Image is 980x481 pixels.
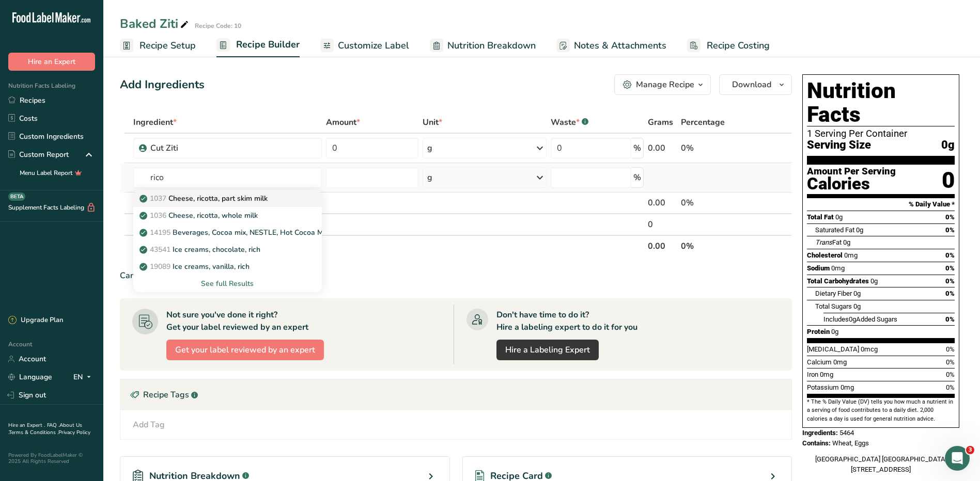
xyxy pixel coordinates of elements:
div: Don't have time to do it? Hire a labeling expert to do it for you [496,309,637,333]
span: 43541 [150,245,170,254]
section: * The % Daily Value (DV) tells you how much a nutrient in a serving of food contributes to a dail... [807,398,955,423]
div: 0.00 [648,142,677,154]
div: g [427,142,432,154]
i: Trans [815,238,832,246]
span: Grams [648,116,673,129]
iframe: Intercom live chat [945,446,970,471]
div: 0% [681,197,743,209]
span: 0g [870,277,878,285]
div: [GEOGRAPHIC_DATA] [GEOGRAPHIC_DATA] [STREET_ADDRESS] [802,454,959,474]
div: Recipe Tags [120,379,791,410]
a: Recipe Costing [687,34,770,57]
p: Cheese, ricotta, part skim milk [142,193,268,204]
span: Total Carbohydrates [807,277,869,285]
span: 0g [856,226,863,234]
button: Hire an Expert [8,53,95,71]
p: Cheese, ricotta, whole milk [142,210,258,221]
p: Ice creams, chocolate, rich [142,244,260,255]
span: Recipe Builder [236,38,300,52]
span: 0% [946,383,955,391]
span: Total Sugars [815,302,852,310]
div: 0 [648,218,677,231]
div: Waste [551,116,588,129]
span: 0g [849,315,856,323]
span: Cholesterol [807,251,843,259]
a: 1036Cheese, ricotta, whole milk [133,207,322,224]
div: Recipe Code: 10 [195,21,241,30]
span: 19089 [150,262,170,271]
span: [MEDICAL_DATA] [807,345,859,353]
span: 3 [966,446,974,454]
span: 1037 [150,194,166,203]
span: 0mg [841,383,854,391]
span: 0mg [833,358,847,366]
input: Add Ingredient [133,167,322,188]
span: Saturated Fat [815,226,854,234]
a: 1037Cheese, ricotta, part skim milk [133,190,322,207]
a: Privacy Policy [58,429,90,436]
div: 1 Serving Per Container [807,129,955,139]
div: Can't find your ingredient? [120,269,792,282]
span: 0% [945,213,955,221]
span: 0% [945,290,955,297]
div: 0 [942,167,955,194]
span: Recipe Setup [139,39,196,53]
span: 0% [945,315,955,323]
a: 43541Ice creams, chocolate, rich [133,241,322,258]
div: Cut Ziti [150,142,279,154]
p: Ice creams, vanilla, rich [142,261,250,272]
span: 0mcg [861,345,878,353]
span: Unit [423,116,442,129]
div: Calories [807,177,896,191]
span: Ingredients: [802,429,838,437]
span: 0g [843,238,850,246]
button: Download [719,74,792,95]
div: Amount Per Serving [807,167,896,177]
th: Net Totals [131,235,646,256]
h1: Nutrition Facts [807,79,955,126]
span: 0g [941,139,955,152]
div: See full Results [133,275,322,292]
span: Protein [807,328,830,335]
span: 0mg [831,264,845,272]
button: Get your label reviewed by an expert [166,340,324,360]
span: Dietary Fiber [815,290,852,297]
span: 0% [945,264,955,272]
span: Nutrition Breakdown [447,39,536,53]
div: Upgrade Plan [8,315,63,326]
th: 0% [679,235,745,256]
span: Serving Size [807,139,871,152]
a: Hire an Expert . [8,422,45,429]
span: Get your label reviewed by an expert [175,344,315,356]
section: % Daily Value * [807,198,955,211]
span: 0% [945,251,955,259]
div: Add Tag [133,419,165,431]
div: BETA [8,193,25,201]
span: Sodium [807,264,830,272]
div: 0.00 [648,197,677,209]
span: Includes Added Sugars [823,315,897,323]
a: Customize Label [320,34,409,57]
span: 0g [853,290,861,297]
a: Recipe Setup [120,34,196,57]
span: Ingredient [133,116,177,129]
span: 0% [945,226,955,234]
a: Terms & Conditions . [9,429,58,436]
span: Amount [326,116,360,129]
a: About Us . [8,422,82,436]
div: See full Results [142,278,314,289]
span: 0g [853,302,861,310]
span: Customize Label [338,39,409,53]
span: Potassium [807,383,839,391]
a: FAQ . [47,422,59,429]
a: Hire a Labeling Expert [496,340,599,360]
p: Beverages, Cocoa mix, NESTLE, Hot Cocoa Mix Rich Chocolate With Marshmallows [142,227,450,238]
span: 5464 [839,429,854,437]
span: 0mg [844,251,858,259]
span: Calcium [807,358,832,366]
span: Percentage [681,116,725,129]
span: Fat [815,238,842,246]
span: 0% [946,358,955,366]
div: Custom Report [8,149,69,160]
div: g [427,171,432,184]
